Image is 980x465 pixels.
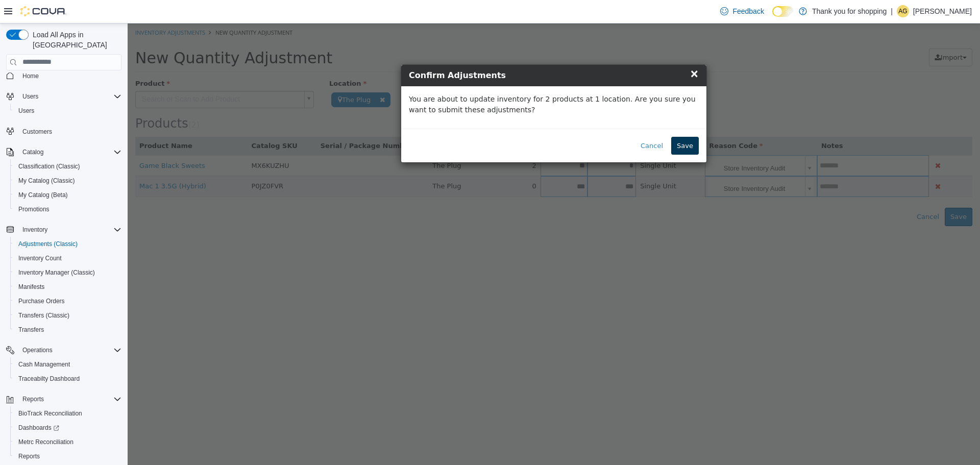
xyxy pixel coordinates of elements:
[18,240,78,248] span: Adjustments (Classic)
[14,407,86,420] a: BioTrack Reconciliation
[18,297,65,305] span: Purchase Orders
[22,128,52,136] span: Customers
[2,89,126,104] button: Users
[14,436,78,448] a: Metrc Reconciliation
[14,175,79,187] a: My Catalog (Classic)
[18,224,121,236] span: Inventory
[14,160,121,173] span: Classification (Classic)
[10,323,126,337] button: Transfers
[18,70,43,82] a: Home
[10,406,126,421] button: BioTrack Reconciliation
[14,238,121,250] span: Adjustments (Classic)
[10,104,126,118] button: Users
[14,295,121,307] span: Purchase Orders
[14,238,82,250] a: Adjustments (Classic)
[14,252,66,264] a: Inventory Count
[14,189,72,201] a: My Catalog (Beta)
[18,177,75,185] span: My Catalog (Classic)
[22,226,47,234] span: Inventory
[14,252,121,264] span: Inventory Count
[14,358,121,371] span: Cash Management
[544,113,571,132] button: Save
[22,148,43,156] span: Catalog
[14,266,121,279] span: Inventory Manager (Classic)
[22,346,53,354] span: Operations
[18,90,121,103] span: Users
[18,360,70,369] span: Cash Management
[14,358,74,371] a: Cash Management
[29,30,121,50] span: Load All Apps in [GEOGRAPHIC_DATA]
[772,6,794,17] input: Dark Mode
[14,189,121,201] span: My Catalog (Beta)
[716,1,768,21] a: Feedback
[14,422,63,434] a: Dashboards
[2,343,126,357] button: Operations
[14,309,73,322] a: Transfers (Classic)
[14,203,121,215] span: Promotions
[10,449,126,463] button: Reports
[18,162,80,170] span: Classification (Classic)
[22,395,44,403] span: Reports
[14,309,121,322] span: Transfers (Classic)
[18,283,44,291] span: Manifests
[18,268,95,277] span: Inventory Manager (Classic)
[10,308,126,323] button: Transfers (Classic)
[14,373,121,385] span: Traceabilty Dashboard
[2,68,126,83] button: Home
[18,90,42,103] button: Users
[281,70,571,92] p: You are about to update inventory for 2 products at 1 location. Are you sure you want to submit t...
[18,326,44,334] span: Transfers
[10,174,126,188] button: My Catalog (Classic)
[812,5,887,17] p: Thank you for shopping
[10,251,126,265] button: Inventory Count
[18,424,59,432] span: Dashboards
[18,125,121,138] span: Customers
[18,205,50,213] span: Promotions
[14,175,121,187] span: My Catalog (Classic)
[891,5,893,17] p: |
[14,160,84,173] a: Classification (Classic)
[14,450,121,462] span: Reports
[14,324,121,336] span: Transfers
[10,202,126,216] button: Promotions
[18,126,56,138] a: Customers
[10,421,126,435] a: Dashboards
[14,295,69,307] a: Purchase Orders
[10,188,126,202] button: My Catalog (Beta)
[18,146,121,158] span: Catalog
[897,5,909,17] div: Alejandro Gomez
[10,435,126,449] button: Metrc Reconciliation
[2,223,126,237] button: Inventory
[10,237,126,251] button: Adjustments (Classic)
[14,105,121,117] span: Users
[10,294,126,308] button: Purchase Orders
[18,107,34,115] span: Users
[14,450,44,462] a: Reports
[14,105,38,117] a: Users
[14,281,48,293] a: Manifests
[10,357,126,372] button: Cash Management
[10,159,126,174] button: Classification (Classic)
[898,5,907,17] span: AG
[14,281,121,293] span: Manifests
[22,72,39,80] span: Home
[14,373,84,385] a: Traceabilty Dashboard
[10,265,126,280] button: Inventory Manager (Classic)
[18,409,82,418] span: BioTrack Reconciliation
[18,146,47,158] button: Catalog
[562,44,571,56] span: ×
[18,438,73,446] span: Metrc Reconciliation
[2,145,126,159] button: Catalog
[18,344,57,356] button: Operations
[14,203,54,215] a: Promotions
[18,224,52,236] button: Inventory
[18,393,48,405] button: Reports
[22,92,38,101] span: Users
[18,452,40,460] span: Reports
[10,280,126,294] button: Manifests
[772,17,773,17] span: Dark Mode
[14,266,99,279] a: Inventory Manager (Classic)
[14,407,121,420] span: BioTrack Reconciliation
[18,191,68,199] span: My Catalog (Beta)
[14,436,121,448] span: Metrc Reconciliation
